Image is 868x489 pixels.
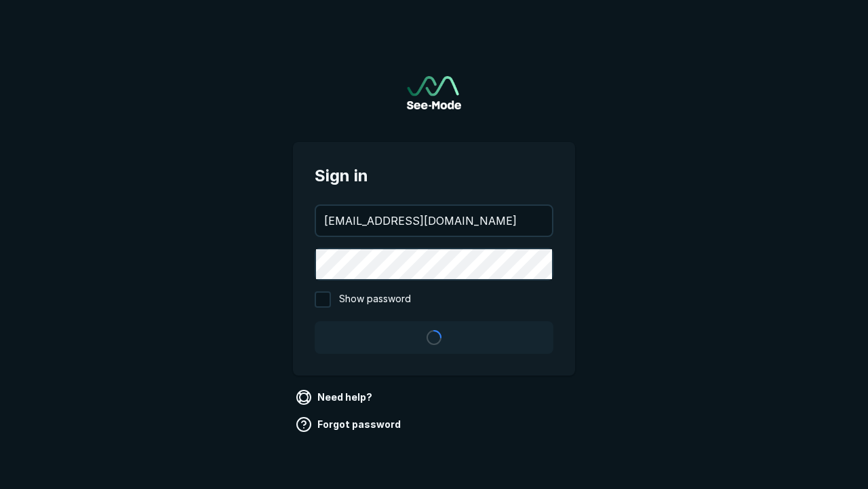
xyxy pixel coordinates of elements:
img: See-Mode Logo [407,76,461,109]
input: your@email.com [316,206,552,236]
a: Forgot password [293,414,406,435]
a: Need help? [293,386,378,408]
a: Go to sign in [407,76,461,109]
span: Sign in [315,164,553,188]
span: Show password [339,291,411,308]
